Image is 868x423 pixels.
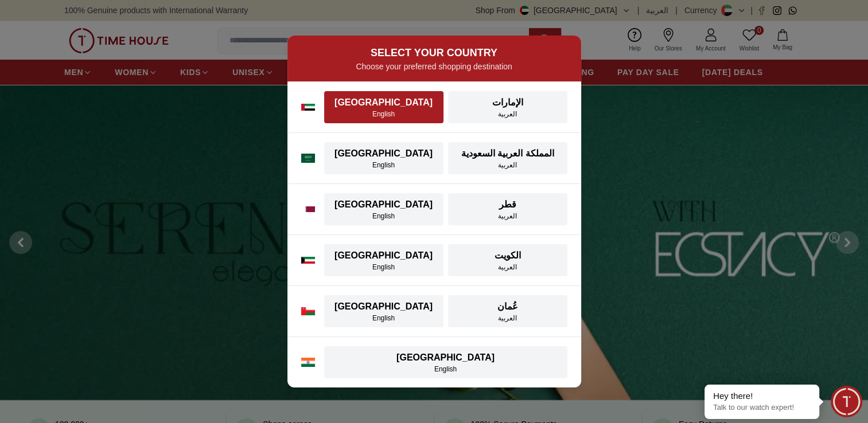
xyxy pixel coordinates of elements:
[448,142,567,174] button: المملكة العربية السعوديةالعربية
[713,390,811,402] div: Hey there!
[448,91,567,123] button: الإماراتالعربية
[455,109,560,119] div: العربية
[455,314,560,323] div: العربية
[331,249,437,263] div: [GEOGRAPHIC_DATA]
[455,160,560,170] div: العربية
[331,147,437,160] div: [GEOGRAPHIC_DATA]
[455,96,560,109] div: الإمارات
[331,96,437,109] div: [GEOGRAPHIC_DATA]
[301,257,315,264] img: Kuwait flag
[324,295,443,327] button: [GEOGRAPHIC_DATA]English
[331,211,437,221] div: English
[331,300,437,314] div: [GEOGRAPHIC_DATA]
[301,206,315,212] img: Qatar flag
[448,193,567,225] button: قطرالعربية
[331,263,437,272] div: English
[324,193,443,225] button: [GEOGRAPHIC_DATA]English
[301,45,567,61] h2: SELECT YOUR COUNTRY
[448,295,567,327] button: عُمانالعربية
[301,307,315,315] img: Oman flag
[455,263,560,272] div: العربية
[455,198,560,211] div: قطر
[713,403,811,413] p: Talk to our watch expert!
[331,365,560,374] div: English
[331,160,437,170] div: English
[324,346,567,378] button: [GEOGRAPHIC_DATA]English
[455,300,560,314] div: عُمان
[455,249,560,263] div: الكويت
[331,351,560,365] div: [GEOGRAPHIC_DATA]
[331,314,437,323] div: English
[455,211,560,221] div: العربية
[331,198,437,211] div: [GEOGRAPHIC_DATA]
[324,142,443,174] button: [GEOGRAPHIC_DATA]English
[455,147,560,160] div: المملكة العربية السعودية
[301,154,315,163] img: Saudi Arabia flag
[301,104,315,111] img: UAE flag
[301,358,315,367] img: India flag
[448,244,567,276] button: الكويتالعربية
[324,244,443,276] button: [GEOGRAPHIC_DATA]English
[831,386,862,417] div: Chat Widget
[324,91,443,123] button: [GEOGRAPHIC_DATA]English
[331,109,437,119] div: English
[301,61,567,72] p: Choose your preferred shopping destination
